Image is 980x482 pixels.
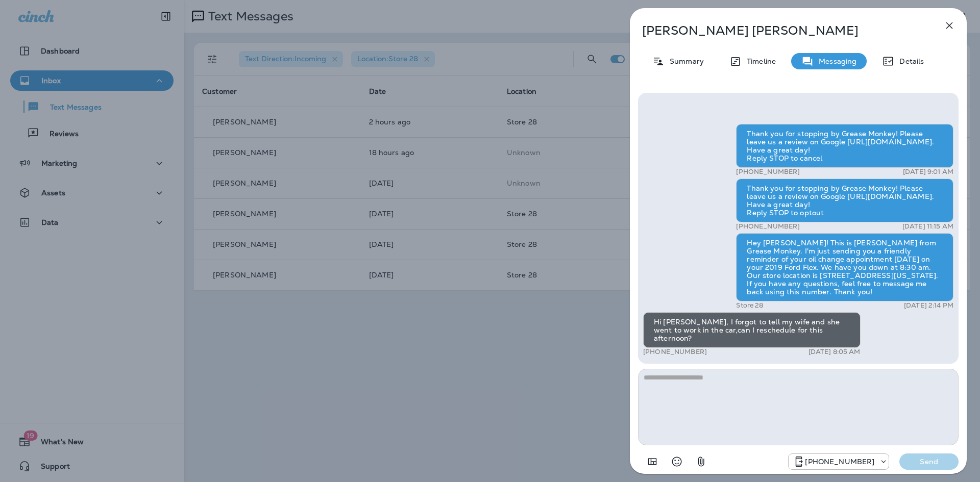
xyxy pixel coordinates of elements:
button: Add in a premade template [642,451,663,472]
p: [DATE] 2:14 PM [904,301,953,310]
p: [DATE] 8:05 AM [808,348,861,356]
p: [PHONE_NUMBER] [736,168,800,176]
div: Thank you for stopping by Grease Monkey! Please leave us a review on Google [URL][DOMAIN_NAME]. H... [736,124,953,168]
p: [DATE] 11:15 AM [902,222,953,231]
div: Thank you for stopping by Grease Monkey! Please leave us a review on Google [URL][DOMAIN_NAME]. H... [736,179,953,222]
button: Select an emoji [667,451,687,472]
p: [PHONE_NUMBER] [643,348,707,356]
div: Hey [PERSON_NAME]! This is [PERSON_NAME] from Grease Monkey. I'm just sending you a friendly remi... [736,233,953,301]
p: Details [894,57,924,65]
p: Messaging [814,57,856,65]
p: Store 28 [736,301,763,310]
p: [DATE] 9:01 AM [903,168,953,176]
p: Summary [665,57,704,65]
p: [PERSON_NAME] [PERSON_NAME] [642,23,921,38]
div: Hi [PERSON_NAME], I forgot to tell my wife and she went to work in the car,can I reschedule for t... [643,312,861,348]
p: [PHONE_NUMBER] [805,458,874,466]
p: Timeline [742,57,776,65]
div: +1 (208) 858-5823 [789,455,889,468]
p: [PHONE_NUMBER] [736,222,800,231]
